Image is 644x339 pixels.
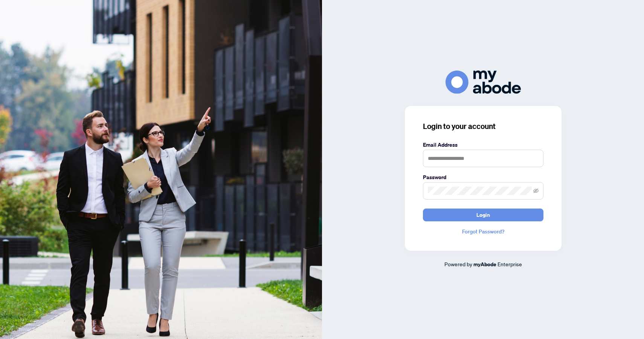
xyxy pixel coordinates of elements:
[497,261,522,267] span: Enterprise
[533,188,539,193] span: eye-invisible
[423,227,543,236] a: Forgot Password?
[476,209,490,221] span: Login
[423,173,543,181] label: Password
[444,261,472,267] span: Powered by
[423,141,543,149] label: Email Address
[423,209,543,221] button: Login
[423,121,543,132] h3: Login to your account
[446,71,521,94] img: ma-logo
[473,260,496,268] a: myAbode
